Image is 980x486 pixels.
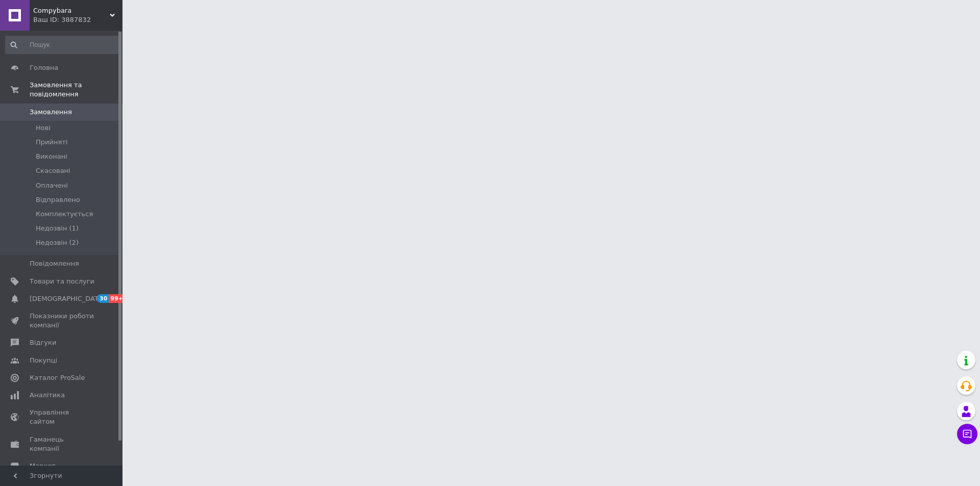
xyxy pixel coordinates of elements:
span: Нові [36,123,51,133]
span: Замовлення та повідомлення [30,81,122,99]
span: Повідомлення [30,259,79,268]
span: Виконані [36,152,67,161]
span: Оплачені [36,181,68,190]
span: Compybara [33,6,110,15]
span: Аналітика [30,391,65,400]
span: [DEMOGRAPHIC_DATA] [30,294,105,303]
span: Показники роботи компанії [30,312,94,330]
span: 30 [97,294,109,303]
span: Недозвін (2) [36,238,79,247]
span: Управління сайтом [30,408,94,426]
span: Комплектується [36,210,93,219]
span: Покупці [30,356,57,365]
span: Головна [30,63,58,72]
span: Прийняті [36,138,67,147]
span: Гаманець компанії [30,435,94,453]
div: Ваш ID: 3887832 [33,15,122,24]
span: Замовлення [30,108,72,117]
span: Відправлено [36,195,80,204]
span: Недозвін (1) [36,224,79,233]
span: Відгуки [30,338,56,347]
span: 99+ [109,294,126,303]
span: Скасовані [36,166,70,175]
input: Пошук [5,36,120,54]
span: Товари та послуги [30,277,94,286]
span: Каталог ProSale [30,373,85,382]
span: Маркет [30,462,56,471]
button: Чат з покупцем [957,424,977,444]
